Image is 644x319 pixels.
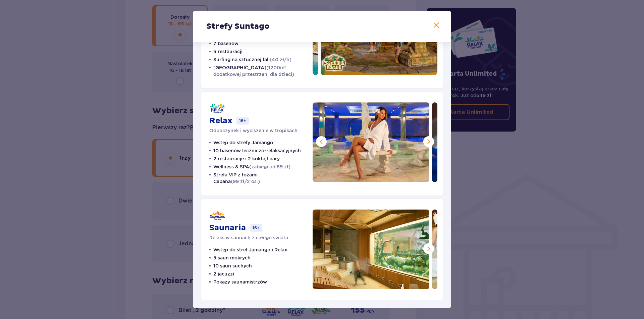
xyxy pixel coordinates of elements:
[213,270,234,277] p: 2 jacuzzi
[236,117,249,125] p: 16+
[209,102,225,114] img: Relax logo
[209,234,288,241] p: Relaks w saunach z całego świata
[250,224,262,232] p: 16+
[209,127,298,134] p: Odpoczynek i wyciszenie w tropikach
[209,223,246,233] p: Saunaria
[313,102,429,182] img: Relax
[213,155,280,162] p: 2 restauracje i 2 koktajl bary
[213,262,252,269] p: 10 saun suchych
[209,116,232,126] p: Relax
[213,56,291,63] p: Surfing na sztucznej fali
[213,64,305,78] p: [GEOGRAPHIC_DATA]
[213,139,273,146] p: Wstęp do strefy Jamango
[249,164,290,169] span: (zabiegi od 89 zł)
[313,210,429,289] img: Saunaria
[213,171,305,185] p: Strefa VIP z łożami Cabana
[209,210,225,222] img: Saunaria logo
[213,254,251,261] p: 5 saun mokrych
[206,21,270,31] p: Strefy Suntago
[213,40,238,47] p: 7 basenów
[270,57,291,62] span: (40 zł/h)
[231,179,260,184] span: (99 zł/2 os.)
[213,48,243,55] p: 5 restauracji
[213,163,290,170] p: Wellness & SPA
[213,147,301,154] p: 10 basenów leczniczo-relaksacyjnych
[213,278,267,285] p: Pokazy saunamistrzów
[213,246,287,253] p: Wstęp do stref Jamango i Relax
